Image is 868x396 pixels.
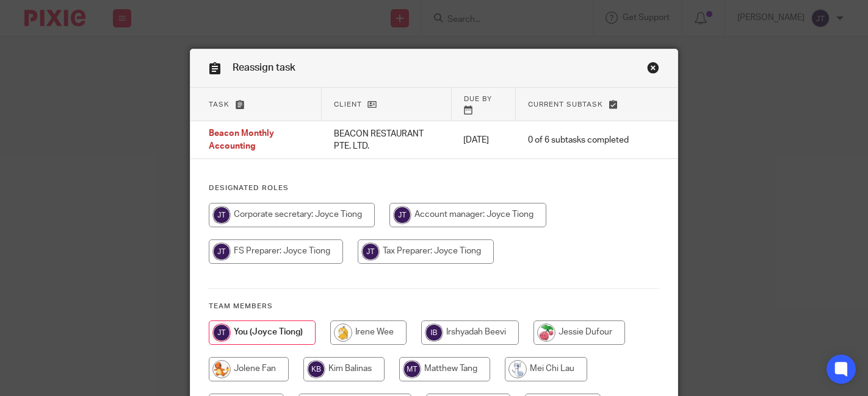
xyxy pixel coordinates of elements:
h4: Team members [209,302,659,311]
span: Due by [464,96,492,102]
td: 0 of 6 subtasks completed [516,121,641,159]
p: BEACON RESTAURANT PTE. LTD. [334,128,439,153]
span: Reassign task [233,63,295,72]
span: Current subtask [528,101,603,108]
span: Client [334,101,362,108]
span: Task [209,101,230,108]
p: [DATE] [463,134,504,146]
a: Close this dialog window [647,62,659,78]
span: Beacon Monthly Accounting [209,130,274,151]
h4: Designated Roles [209,183,659,193]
